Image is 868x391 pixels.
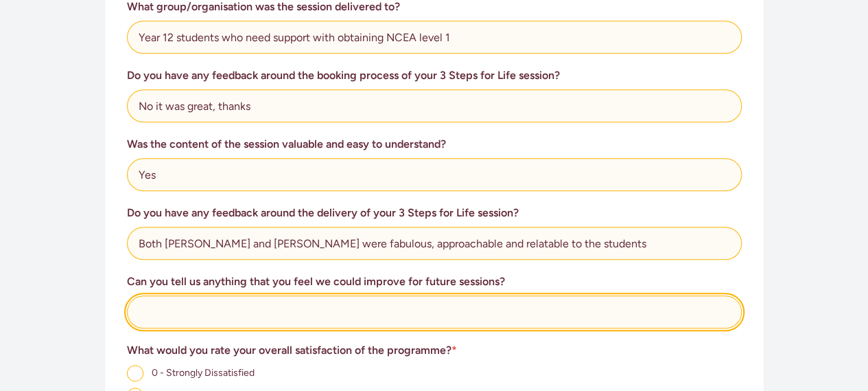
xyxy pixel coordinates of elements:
span: 0 - Strongly Dissatisfied [152,367,255,379]
h3: Was the content of the session valuable and easy to understand? [127,136,742,153]
h3: Can you tell us anything that you feel we could improve for future sessions? [127,273,742,290]
h3: Do you have any feedback around the booking process of your 3 Steps for Life session? [127,67,742,84]
h3: What would you rate your overall satisfaction of the programme? [127,342,742,359]
input: 0 - Strongly Dissatisfied [127,365,143,381]
h3: Do you have any feedback around the delivery of your 3 Steps for Life session? [127,205,742,221]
